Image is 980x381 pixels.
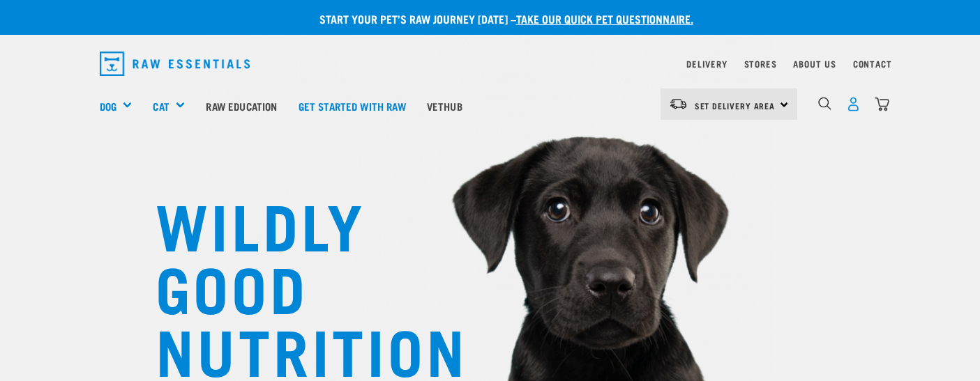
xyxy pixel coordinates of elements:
[89,46,892,81] nav: dropdown navigation
[156,192,435,380] h1: WILDLY GOOD NUTRITION
[875,97,889,111] img: home-icon@2x.png
[818,97,831,110] img: home-icon-1@2x.png
[669,98,688,110] img: van-moving.png
[153,98,169,114] a: Cat
[195,78,287,134] a: Raw Education
[695,103,776,108] span: Set Delivery Area
[853,61,892,66] a: Contact
[288,78,416,134] a: Get started with Raw
[100,52,250,76] img: Raw Essentials Logo
[744,61,777,66] a: Stores
[516,15,693,22] a: take our quick pet questionnaire.
[416,78,473,134] a: Vethub
[793,61,836,66] a: About Us
[686,61,727,66] a: Delivery
[100,98,116,114] a: Dog
[846,97,861,111] img: user.png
